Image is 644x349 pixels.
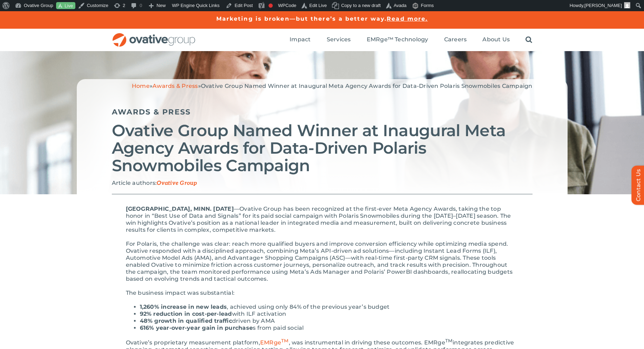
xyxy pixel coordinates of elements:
strong: 48% growth in qualified traffic [140,317,232,324]
a: Live [56,2,75,9]
strong: 616% year-over-year gain in purchase [140,324,253,331]
span: Careers [444,36,467,43]
a: Home [132,83,150,89]
span: Ovative Group [157,180,197,187]
a: Awards & Press [152,83,198,89]
span: About Us [482,36,510,43]
span: » » [132,83,533,89]
a: Marketing is broken—but there’s a better way. [216,15,387,22]
a: EMRgeTM [260,339,289,346]
span: Ovative Group Named Winner at Inaugural Meta Agency Awards for Data-Driven Polaris Snowmobiles Ca... [201,83,533,89]
h2: Ovative Group Named Winner at Inaugural Meta Agency Awards for Data-Driven Polaris Snowmobiles Ca... [112,122,533,174]
li: driven by AMA [140,317,518,324]
p: The business impact was substantial: [126,289,518,296]
sup: TM [445,338,453,343]
a: Read more. [387,15,428,22]
span: Impact [290,36,311,43]
div: Focus keyphrase not set [269,4,273,8]
li: with ILF activation [140,310,518,317]
span: [PERSON_NAME] [584,3,622,8]
span: — [234,205,239,212]
strong: 1,260% increase in new leads [140,303,227,310]
li: , achieved using only 84% of the previous year’s budget [140,303,518,310]
a: Impact [290,36,311,44]
a: Services [327,36,351,44]
a: EMRge™ Technology [367,36,428,44]
a: About Us [482,36,510,44]
nav: Menu [290,29,532,51]
sup: TM [281,338,289,343]
a: Awards & Press [112,107,191,116]
span: Services [327,36,351,43]
p: Article authors: [112,180,533,187]
a: Careers [444,36,467,44]
a: OG_Full_horizontal_RGB [112,32,196,39]
strong: 92% reduction in cost-per-lead [140,310,232,317]
span: [GEOGRAPHIC_DATA], MINN. [DATE] [126,205,234,212]
p: Ovative Group has been recognized at the first-ever Meta Agency Awards, taking the top honor in “... [126,205,518,233]
span: EMRge™ Technology [367,36,428,43]
a: Search [526,36,532,44]
p: For Polaris, the challenge was clear: reach more qualified buyers and improve conversion efficien... [126,240,518,282]
li: s from paid social [140,324,518,331]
